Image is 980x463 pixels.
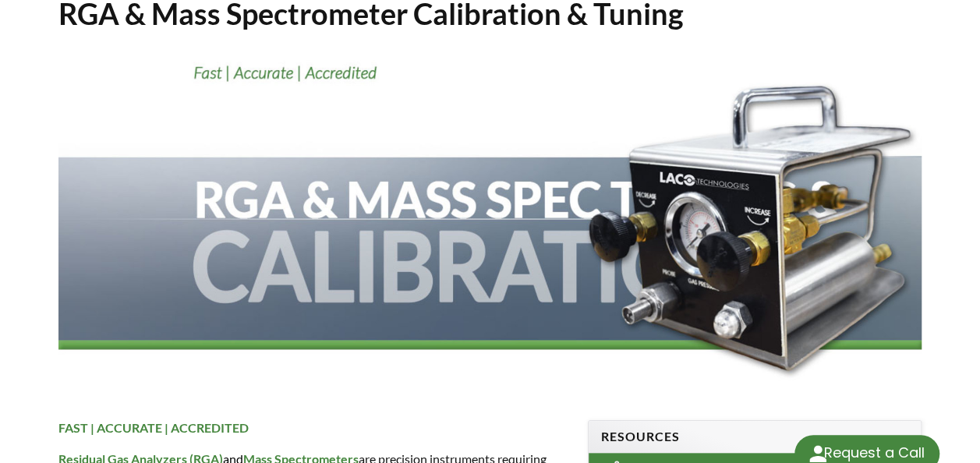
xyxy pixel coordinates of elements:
[58,46,922,391] img: RGA & Mass Spec Calibration header
[58,420,249,435] strong: FAST | ACCURATE | ACCREDITED
[601,429,909,445] h4: Resources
